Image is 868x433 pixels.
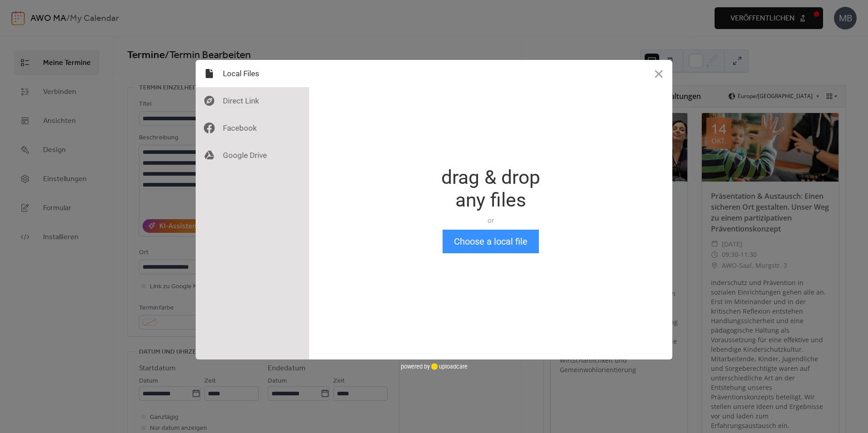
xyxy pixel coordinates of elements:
[645,60,672,87] button: Close
[441,166,540,212] div: drag & drop any files
[196,114,309,142] div: Facebook
[441,216,540,225] div: or
[401,359,468,373] div: powered by
[196,60,309,87] div: Local Files
[196,142,309,169] div: Google Drive
[196,87,309,114] div: Direct Link
[443,230,539,253] button: Choose a local file
[430,363,468,370] a: uploadcare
